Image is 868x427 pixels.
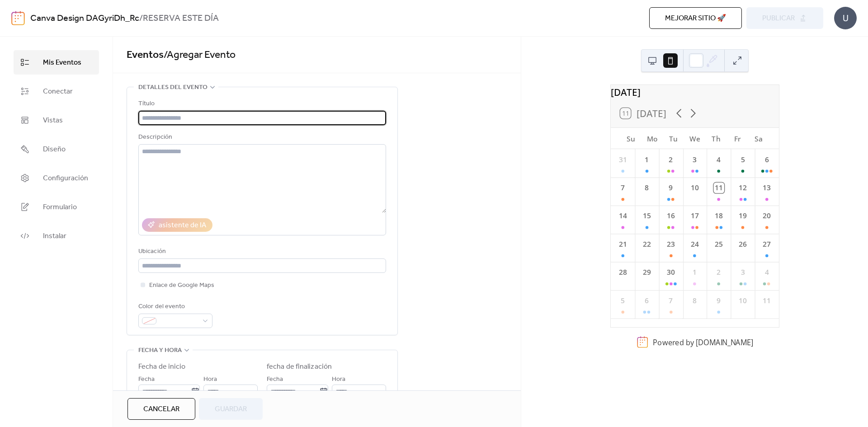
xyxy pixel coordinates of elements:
[737,296,748,306] div: 10
[139,10,143,27] b: /
[663,128,684,149] div: Tu
[713,211,724,221] div: 18
[689,267,700,277] div: 1
[761,267,772,277] div: 4
[617,239,627,249] div: 21
[14,166,99,190] a: Configuración
[143,404,179,415] span: Cancelar
[665,155,676,165] div: 2
[14,224,99,248] a: Instalar
[617,155,627,165] div: 31
[737,267,748,277] div: 3
[138,132,384,143] div: Descripción
[713,183,724,193] div: 11
[665,211,676,221] div: 16
[11,11,25,25] img: logo
[138,361,186,372] div: Fecha de inicio
[14,195,99,219] a: Formulario
[737,239,748,249] div: 26
[642,296,652,306] div: 6
[138,82,208,93] span: Detalles del evento
[43,173,88,184] span: Configuración
[642,155,652,165] div: 1
[689,239,700,249] div: 24
[665,267,676,277] div: 30
[43,231,66,242] span: Instalar
[713,267,724,277] div: 2
[713,296,724,306] div: 9
[43,115,63,126] span: Vistas
[143,10,219,27] b: RESERVA ESTE DÍA
[617,211,627,221] div: 14
[138,301,211,312] div: Color del evento
[761,155,772,165] div: 6
[761,239,772,249] div: 27
[737,155,748,165] div: 5
[689,211,700,221] div: 17
[705,128,726,149] div: Th
[30,10,139,27] a: Canva Design DAGyriDh_Rc
[761,296,772,306] div: 11
[617,296,627,306] div: 5
[761,183,772,193] div: 13
[642,183,652,193] div: 8
[127,398,195,420] button: Cancelar
[620,128,641,149] div: Su
[689,183,700,193] div: 10
[713,155,724,165] div: 4
[642,267,652,277] div: 29
[138,374,155,385] span: Fecha
[14,108,99,132] a: Vistas
[14,79,99,103] a: Conectar
[695,337,753,347] a: [DOMAIN_NAME]
[649,7,742,29] button: Mejorar sitio 🚀
[761,211,772,221] div: 20
[617,183,627,193] div: 7
[43,202,77,213] span: Formulario
[665,13,726,24] span: Mejorar sitio 🚀
[665,239,676,249] div: 23
[43,86,73,97] span: Conectar
[617,267,627,277] div: 28
[642,239,652,249] div: 22
[737,211,748,221] div: 19
[149,280,214,291] span: Enlace de Google Maps
[713,239,724,249] div: 25
[653,337,753,347] div: Powered by
[689,155,700,165] div: 3
[332,374,345,385] span: Hora
[164,45,236,65] span: / Agregar Evento
[642,128,663,149] div: Mo
[834,7,857,29] div: U
[138,99,384,109] div: Título
[684,128,705,149] div: We
[665,183,676,193] div: 9
[14,50,99,75] a: Mis Eventos
[127,45,164,65] a: Eventos
[43,57,81,68] span: Mis Eventos
[665,296,676,306] div: 7
[203,374,217,385] span: Hora
[138,345,182,356] span: fecha y hora
[689,296,700,306] div: 8
[14,137,99,161] a: Diseño
[267,361,332,372] div: fecha de finalización
[737,183,748,193] div: 12
[726,128,748,149] div: Fr
[267,374,283,385] span: Fecha
[642,211,652,221] div: 15
[138,246,384,257] div: Ubicación
[748,128,769,149] div: Sa
[43,144,66,155] span: Diseño
[611,85,779,99] div: [DATE]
